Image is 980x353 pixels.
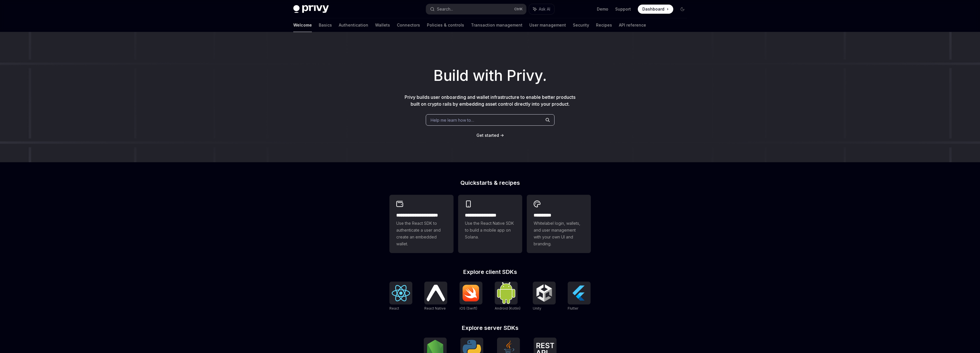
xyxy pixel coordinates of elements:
[375,18,390,32] a: Wallets
[476,133,499,138] span: Get started
[596,18,612,32] a: Recipes
[424,282,447,311] a: React NativeReact Native
[495,282,520,311] a: Android (Kotlin)Android (Kotlin)
[427,18,464,32] a: Policies & controls
[533,282,556,311] a: UnityUnity
[389,269,591,275] h2: Explore client SDKs
[392,285,410,301] img: React
[389,306,399,310] span: React
[514,7,523,11] span: Ctrl K
[497,282,515,304] img: Android (Kotlin)
[389,325,591,331] h2: Explore server SDKs
[397,18,420,32] a: Connectors
[396,220,447,247] span: Use the React SDK to authenticate a user and create an embedded wallet.
[527,195,591,253] a: **** *****Whitelabel login, wallets, and user management with your own UI and branding.
[458,195,522,253] a: **** **** **** ***Use the React Native SDK to build a mobile app on Solana.
[495,306,520,310] span: Android (Kotlin)
[424,306,446,310] span: React Native
[568,282,591,311] a: FlutterFlutter
[533,306,541,310] span: Unity
[339,18,368,32] a: Authentication
[678,5,687,14] button: Toggle dark mode
[539,6,550,12] span: Ask AI
[619,18,646,32] a: API reference
[460,282,482,311] a: iOS (Swift)iOS (Swift)
[615,6,631,12] a: Support
[462,284,480,302] img: iOS (Swift)
[570,284,588,302] img: Flutter
[638,5,673,14] a: Dashboard
[389,282,412,311] a: ReactReact
[465,220,515,240] span: Use the React Native SDK to build a mobile app on Solana.
[529,18,566,32] a: User management
[573,18,589,32] a: Security
[431,117,474,123] span: Help me learn how to…
[460,306,477,310] span: iOS (Swift)
[534,220,584,247] span: Whitelabel login, wallets, and user management with your own UI and branding.
[471,18,522,32] a: Transaction management
[427,285,445,301] img: React Native
[293,5,329,13] img: dark logo
[597,6,608,12] a: Demo
[535,284,553,302] img: Unity
[426,4,526,14] button: Search...CtrlK
[389,180,591,186] h2: Quickstarts & recipes
[437,6,453,13] div: Search...
[9,65,971,87] h1: Build with Privy.
[293,18,312,32] a: Welcome
[319,18,332,32] a: Basics
[568,306,578,310] span: Flutter
[529,4,554,14] button: Ask AI
[642,6,664,12] span: Dashboard
[405,94,575,107] span: Privy builds user onboarding and wallet infrastructure to enable better products built on crypto ...
[476,133,499,138] a: Get started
